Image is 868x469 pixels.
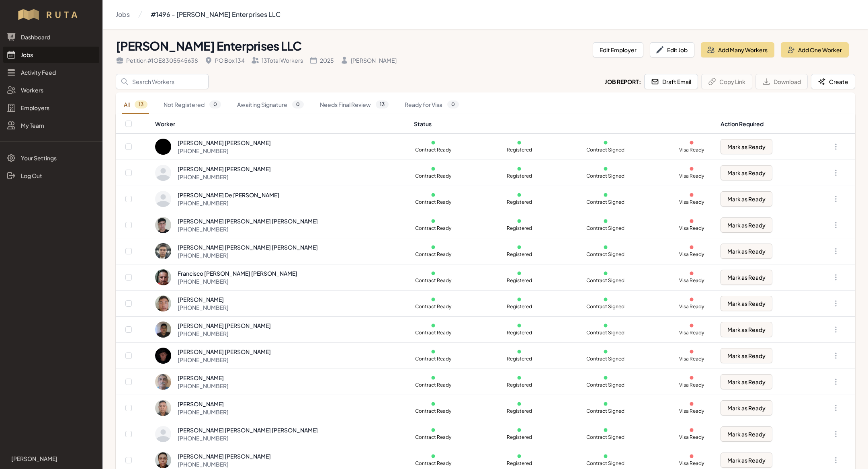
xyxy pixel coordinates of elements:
p: Contract Signed [586,251,625,258]
p: Contract Ready [414,460,452,467]
button: Mark as Ready [721,244,772,259]
div: Francisco [PERSON_NAME] [PERSON_NAME] [178,269,297,277]
p: Registered [500,356,538,362]
p: Visa Ready [672,303,711,310]
div: [PERSON_NAME] [PERSON_NAME] [178,322,271,330]
a: Log Out [3,168,99,184]
a: Ready for Visa [403,96,461,114]
div: [PHONE_NUMBER] [178,277,297,285]
p: Registered [500,225,538,231]
button: Add One Worker [781,42,849,57]
button: Mark as Ready [721,296,772,311]
p: Contract Ready [414,251,452,258]
p: Contract Ready [414,225,452,231]
div: [PHONE_NUMBER] [178,382,229,390]
button: Create [811,74,855,89]
button: Mark as Ready [721,139,772,154]
p: Contract Signed [586,460,625,467]
div: [PERSON_NAME] [178,374,229,382]
div: [PHONE_NUMBER] [178,199,279,207]
div: PO Box 134 [205,56,245,64]
div: [PERSON_NAME] [PERSON_NAME] [178,139,271,147]
p: Visa Ready [672,408,711,414]
button: Mark as Ready [721,270,772,285]
p: Contract Signed [586,330,625,336]
p: Contract Ready [414,277,452,284]
p: Contract Ready [414,147,452,153]
p: Visa Ready [672,460,711,467]
div: [PHONE_NUMBER] [178,251,318,259]
p: Visa Ready [672,277,711,284]
p: Visa Ready [672,382,711,388]
div: Worker [155,120,404,128]
a: Not Registered [162,96,223,114]
a: Your Settings [3,150,99,166]
button: Copy Link [701,74,752,89]
p: Visa Ready [672,356,711,362]
th: Action Required [716,114,809,134]
div: [PERSON_NAME] [340,56,397,64]
p: Contract Ready [414,330,452,336]
p: Registered [500,251,538,258]
p: Contract Signed [586,199,625,205]
div: [PERSON_NAME] [PERSON_NAME] [PERSON_NAME] [178,426,318,434]
a: Employers [3,100,99,116]
div: [PHONE_NUMBER] [178,434,318,442]
p: Registered [500,277,538,284]
div: Petition # IOE8305545638 [116,56,198,64]
div: [PHONE_NUMBER] [178,408,229,416]
p: Contract Ready [414,382,452,388]
div: [PERSON_NAME] [178,400,229,408]
p: Contract Signed [586,147,625,153]
a: Awaiting Signature [235,96,305,114]
button: Draft Email [644,74,698,89]
span: 13 [135,100,147,109]
p: Contract Ready [414,434,452,440]
p: Registered [500,382,538,388]
p: Visa Ready [672,199,711,205]
button: Add Many Workers [701,42,774,57]
div: [PERSON_NAME] [178,295,229,303]
button: Mark as Ready [721,165,772,180]
a: Jobs [116,6,130,23]
div: [PHONE_NUMBER] [178,303,229,311]
p: Contract Ready [414,303,452,310]
a: Workers [3,82,99,98]
h1: [PERSON_NAME] Enterprises LLC [116,39,586,53]
div: [PHONE_NUMBER] [178,173,271,181]
input: Search Workers [116,74,209,89]
div: [PERSON_NAME] [PERSON_NAME] [178,348,271,356]
button: Edit Job [650,42,694,57]
p: Registered [500,147,538,153]
div: [PERSON_NAME] [PERSON_NAME] [PERSON_NAME] [178,217,318,225]
div: 13 Total Workers [251,56,303,64]
div: [PERSON_NAME] [PERSON_NAME] [178,165,271,173]
button: Mark as Ready [721,191,772,207]
button: Mark as Ready [721,426,772,442]
p: Contract Ready [414,408,452,414]
button: Mark as Ready [721,322,772,337]
p: Contract Ready [414,199,452,205]
p: Visa Ready [672,251,711,258]
div: [PERSON_NAME] [PERSON_NAME] [PERSON_NAME] [178,243,318,251]
span: 0 [209,100,221,109]
p: Visa Ready [672,330,711,336]
p: Registered [500,173,538,179]
button: Edit Employer [593,42,643,57]
img: Workflow [17,8,86,21]
a: All [122,96,149,114]
button: Mark as Ready [721,217,772,233]
p: Contract Signed [586,277,625,284]
span: 0 [292,100,304,109]
p: Contract Signed [586,356,625,362]
nav: Breadcrumb [116,6,280,23]
span: 13 [376,100,389,109]
button: Mark as Ready [721,400,772,416]
p: Registered [500,460,538,467]
p: Contract Signed [586,225,625,231]
div: [PERSON_NAME] [PERSON_NAME] [178,452,271,460]
nav: Tabs [116,96,855,114]
p: Contract Signed [586,408,625,414]
a: #1496 - [PERSON_NAME] Enterprises LLC [151,6,280,23]
div: [PHONE_NUMBER] [178,225,318,233]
